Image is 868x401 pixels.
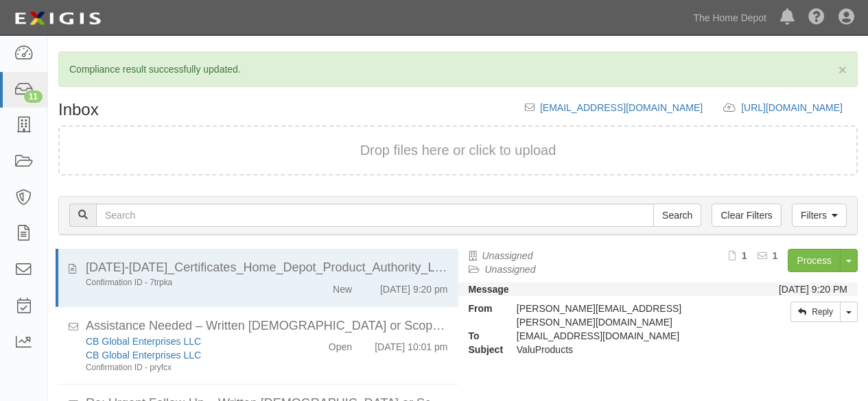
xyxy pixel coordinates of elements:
[506,302,748,329] div: [PERSON_NAME][EMAIL_ADDRESS][PERSON_NAME][DOMAIN_NAME]
[540,102,703,113] a: [EMAIL_ADDRESS][DOMAIN_NAME]
[742,250,747,261] b: 1
[10,6,105,31] img: logo-5460c22ac91f19d4615b14bd174203de0afe785f0fc80cf4dbbc73dc1793850b.png
[458,329,506,343] strong: To
[788,249,841,272] a: Process
[86,259,448,277] div: 2025-2026_Certificates_Home_Depot_Product_Authority_LLC-ValuProducts.pdf
[790,302,841,322] a: Reply
[24,90,43,103] div: 11
[506,343,748,356] div: ValuProducts
[86,362,288,374] div: Confirmation ID - pryfcx
[653,204,701,227] input: Search
[69,62,847,76] p: Compliance result successfully updated.
[333,277,352,296] div: New
[482,250,533,261] a: Unassigned
[485,264,536,275] a: Unassigned
[779,282,847,296] div: [DATE] 9:20 PM
[792,204,847,227] a: Filters
[96,204,654,227] input: Search
[838,62,847,77] button: Close
[686,4,773,32] a: The Home Depot
[58,101,99,119] h1: Inbox
[360,141,556,160] button: Drop files here or click to upload
[375,335,447,354] div: [DATE] 10:01 pm
[773,250,778,261] b: 1
[506,329,748,343] div: inbox@thdmerchandising.complianz.com
[838,62,847,77] span: ×
[808,10,825,26] i: Help Center - Complianz
[469,284,509,295] strong: Message
[741,102,858,113] a: [URL][DOMAIN_NAME]
[458,302,506,315] strong: From
[712,204,781,227] a: Clear Filters
[86,317,448,335] div: Assistance Needed – Written Contract or Scope of Work for COI (Home Depot Onboarding)
[86,336,201,347] a: CB Global Enterprises LLC
[86,350,201,361] a: CB Global Enterprises LLC
[86,277,288,289] div: Confirmation ID - 7trpka
[380,277,448,296] div: [DATE] 9:20 pm
[329,335,352,354] div: Open
[458,343,506,356] strong: Subject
